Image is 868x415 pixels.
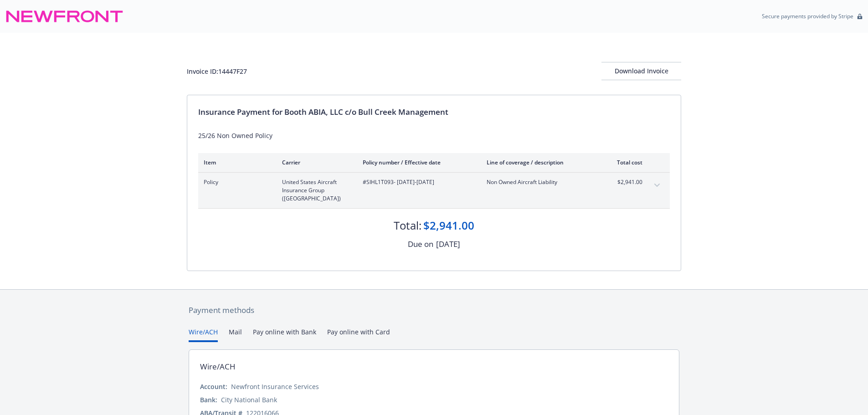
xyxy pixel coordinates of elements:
[253,327,316,342] button: Pay online with Bank
[204,178,267,186] span: Policy
[650,178,664,193] button: expand content
[762,12,853,20] p: Secure payments provided by Stripe
[363,159,472,166] div: Policy number / Effective date
[601,62,681,80] button: Download Invoice
[282,178,348,203] span: United States Aircraft Insurance Group ([GEOGRAPHIC_DATA])
[423,218,474,233] div: $2,941.00
[436,238,460,250] div: [DATE]
[408,238,433,250] div: Due on
[487,159,594,166] div: Line of coverage / description
[189,327,218,342] button: Wire/ACH
[198,106,670,118] div: Insurance Payment for Booth ABIA, LLC c/o Bull Creek Management
[221,395,277,405] div: City National Bank
[229,327,242,342] button: Mail
[282,159,348,166] div: Carrier
[487,178,594,186] span: Non Owned Aircraft Liability
[327,327,390,342] button: Pay online with Card
[200,361,236,373] div: Wire/ACH
[601,62,681,80] div: Download Invoice
[198,131,670,140] div: 25/26 Non Owned Policy
[608,178,642,186] span: $2,941.00
[231,382,319,391] div: Newfront Insurance Services
[200,395,217,405] div: Bank:
[363,178,472,186] span: #SIHL1T093 - [DATE]-[DATE]
[200,382,227,391] div: Account:
[394,218,421,233] div: Total:
[608,159,642,166] div: Total cost
[189,304,679,316] div: Payment methods
[204,159,267,166] div: Item
[198,173,670,208] div: PolicyUnited States Aircraft Insurance Group ([GEOGRAPHIC_DATA])#SIHL1T093- [DATE]-[DATE]Non Owne...
[187,67,247,76] div: Invoice ID: 14447F27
